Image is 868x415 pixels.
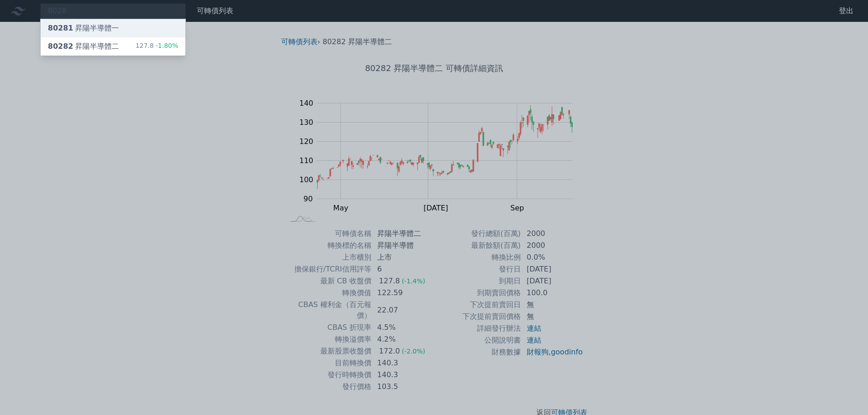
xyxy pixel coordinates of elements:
[41,19,185,37] a: 80281昇陽半導體一
[154,42,178,49] span: -1.80%
[48,24,73,32] span: 80281
[48,23,119,34] div: 昇陽半導體一
[48,42,73,51] span: 80282
[48,41,119,52] div: 昇陽半導體二
[135,41,178,52] div: 127.8
[41,37,185,56] a: 80282昇陽半導體二 127.8-1.80%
